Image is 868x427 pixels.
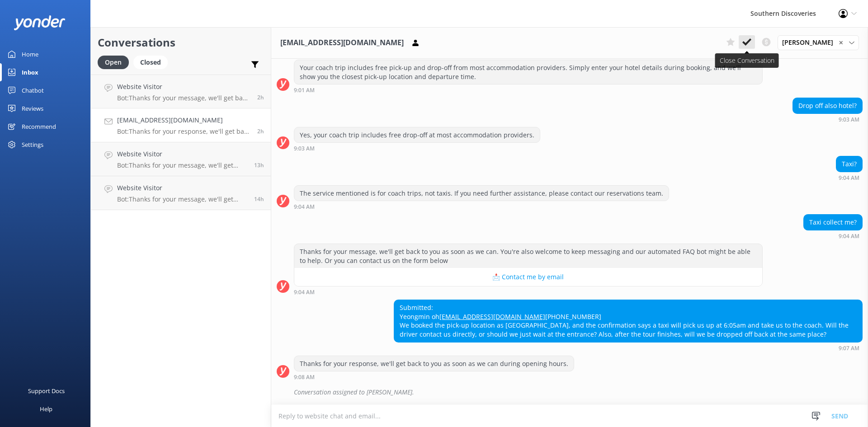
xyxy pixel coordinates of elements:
[804,215,862,230] div: Taxi collect me?
[257,127,264,135] span: Sep 28 2025 09:07am (UTC +13:00) Pacific/Auckland
[294,268,762,286] button: 📩 Contact me by email
[117,195,247,203] p: Bot: Thanks for your message, we'll get back to you as soon as we can. You're also welcome to kee...
[294,375,315,380] strong: 9:08 AM
[40,400,52,418] div: Help
[778,35,859,50] div: Assign User
[117,183,247,193] h4: Website Visitor
[257,94,264,101] span: Sep 28 2025 09:11am (UTC +13:00) Pacific/Auckland
[280,37,404,49] h3: [EMAIL_ADDRESS][DOMAIN_NAME]
[839,346,859,351] strong: 9:07 AM
[839,117,859,122] strong: 9:03 AM
[394,345,863,351] div: Sep 28 2025 09:07am (UTC +13:00) Pacific/Auckland
[117,161,247,169] p: Bot: Thanks for your message, we'll get back to you as soon as we can. You're also welcome to kee...
[394,300,862,342] div: Submitted: Yeongmin oh [PHONE_NUMBER] We booked the pick-up location as [GEOGRAPHIC_DATA], and th...
[294,289,763,295] div: Sep 28 2025 09:04am (UTC +13:00) Pacific/Auckland
[294,127,540,143] div: Yes, your coach trip includes free drop-off at most accommodation providers.
[14,15,66,30] img: yonder-white-logo.png
[294,290,315,295] strong: 9:04 AM
[439,312,545,321] a: [EMAIL_ADDRESS][DOMAIN_NAME]
[782,38,839,47] span: [PERSON_NAME]
[22,45,38,63] div: Home
[98,57,133,67] a: Open
[117,115,250,125] h4: [EMAIL_ADDRESS][DOMAIN_NAME]
[91,142,271,176] a: Website VisitorBot:Thanks for your message, we'll get back to you as soon as we can. You're also ...
[133,57,172,67] a: Closed
[98,34,264,51] h2: Conversations
[91,75,271,108] a: Website VisitorBot:Thanks for your message, we'll get back to you as soon as we can. You're also ...
[254,195,264,203] span: Sep 27 2025 07:27pm (UTC +13:00) Pacific/Auckland
[133,56,168,69] div: Closed
[294,356,574,371] div: Thanks for your response, we'll get back to you as soon as we can during opening hours.
[294,88,315,93] strong: 9:01 AM
[294,145,540,151] div: Sep 28 2025 09:03am (UTC +13:00) Pacific/Auckland
[294,87,763,93] div: Sep 28 2025 09:01am (UTC +13:00) Pacific/Auckland
[28,382,65,400] div: Support Docs
[22,136,43,154] div: Settings
[117,149,247,159] h4: Website Visitor
[117,94,250,102] p: Bot: Thanks for your message, we'll get back to you as soon as we can. You're also welcome to kee...
[91,176,271,210] a: Website VisitorBot:Thanks for your message, we'll get back to you as soon as we can. You're also ...
[803,233,863,239] div: Sep 28 2025 09:04am (UTC +13:00) Pacific/Auckland
[294,60,762,84] div: Your coach trip includes free pick-up and drop-off from most accommodation providers. Simply ente...
[839,234,859,239] strong: 9:04 AM
[22,81,44,99] div: Chatbot
[839,38,843,47] span: ✕
[98,56,129,69] div: Open
[117,82,250,92] h4: Website Visitor
[836,174,863,181] div: Sep 28 2025 09:04am (UTC +13:00) Pacific/Auckland
[793,116,863,122] div: Sep 28 2025 09:03am (UTC +13:00) Pacific/Auckland
[793,98,862,113] div: Drop off also hotel?
[294,186,669,201] div: The service mentioned is for coach trips, not taxis. If you need further assistance, please conta...
[294,146,315,151] strong: 9:03 AM
[117,127,250,136] p: Bot: Thanks for your response, we'll get back to you as soon as we can during opening hours.
[836,156,862,172] div: Taxi?
[22,63,38,81] div: Inbox
[91,108,271,142] a: [EMAIL_ADDRESS][DOMAIN_NAME]Bot:Thanks for your response, we'll get back to you as soon as we can...
[254,161,264,169] span: Sep 27 2025 08:54pm (UTC +13:00) Pacific/Auckland
[294,374,574,380] div: Sep 28 2025 09:08am (UTC +13:00) Pacific/Auckland
[294,204,315,210] strong: 9:04 AM
[22,99,43,117] div: Reviews
[839,175,859,181] strong: 9:04 AM
[294,244,762,268] div: Thanks for your message, we'll get back to you as soon as we can. You're also welcome to keep mes...
[294,385,863,400] div: Conversation assigned to [PERSON_NAME].
[22,117,56,136] div: Recommend
[277,385,863,400] div: 2025-09-27T20:29:59.366
[294,203,669,210] div: Sep 28 2025 09:04am (UTC +13:00) Pacific/Auckland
